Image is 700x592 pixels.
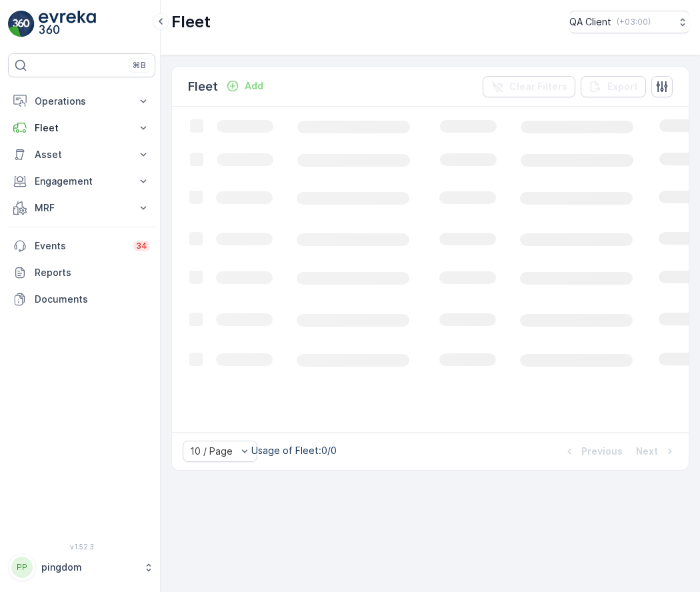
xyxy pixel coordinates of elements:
[35,121,129,135] p: Fleet
[35,201,129,215] p: MRF
[617,17,651,27] p: ( +03:00 )
[8,553,155,581] button: PPpingdom
[251,444,337,457] p: Usage of Fleet : 0/0
[133,60,146,71] p: ⌘B
[171,11,211,33] p: Fleet
[35,148,129,161] p: Asset
[581,445,623,458] p: Previous
[245,79,263,93] p: Add
[607,80,638,93] p: Export
[509,80,567,93] p: Clear Filters
[581,76,646,97] button: Export
[136,241,147,251] p: 34
[8,195,155,221] button: MRF
[8,168,155,195] button: Engagement
[8,543,155,551] span: v 1.52.3
[483,76,575,97] button: Clear Filters
[8,11,35,37] img: logo
[635,443,678,459] button: Next
[39,11,96,37] img: logo_light-DOdMpM7g.png
[41,561,137,574] p: pingdom
[35,266,150,279] p: Reports
[35,175,129,188] p: Engagement
[8,259,155,286] a: Reports
[8,88,155,115] button: Operations
[8,115,155,141] button: Fleet
[8,141,155,168] button: Asset
[561,443,624,459] button: Previous
[221,78,269,94] button: Add
[11,557,33,578] div: PP
[569,11,689,33] button: QA Client(+03:00)
[35,95,129,108] p: Operations
[8,286,155,313] a: Documents
[35,239,125,253] p: Events
[188,77,218,96] p: Fleet
[35,293,150,306] p: Documents
[636,445,658,458] p: Next
[8,233,155,259] a: Events34
[569,15,611,29] p: QA Client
